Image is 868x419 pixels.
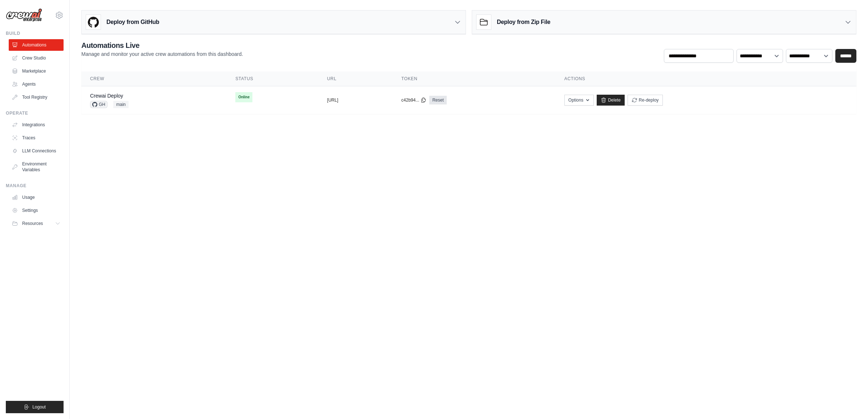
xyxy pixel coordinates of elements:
[9,218,64,229] button: Resources
[628,95,663,106] button: Re-deploy
[9,158,64,176] a: Environment Variables
[393,71,556,86] th: Token
[32,404,46,410] span: Logout
[9,119,64,131] a: Integrations
[9,132,64,144] a: Traces
[90,101,108,108] span: GH
[86,15,101,29] img: GitHub Logo
[9,78,64,90] a: Agents
[6,30,64,36] div: Build
[90,93,123,99] a: Crewai Deploy
[9,65,64,77] a: Marketplace
[9,39,64,51] a: Automations
[564,95,594,106] button: Options
[556,71,856,86] th: Actions
[597,95,625,106] a: Delete
[429,96,446,104] a: Reset
[6,110,64,116] div: Operate
[235,92,252,102] span: Online
[227,71,318,86] th: Status
[9,145,64,157] a: LLM Connections
[9,91,64,103] a: Tool Registry
[9,205,64,216] a: Settings
[6,8,42,22] img: Logo
[81,71,227,86] th: Crew
[9,192,64,203] a: Usage
[81,50,243,58] p: Manage and monitor your active crew automations from this dashboard.
[497,18,550,26] h3: Deploy from Zip File
[9,52,64,64] a: Crew Studio
[6,183,64,189] div: Manage
[113,101,129,108] span: main
[81,40,243,50] h2: Automations Live
[22,221,43,226] span: Resources
[6,401,64,413] button: Logout
[401,97,426,103] button: c42b94...
[106,18,159,26] h3: Deploy from GitHub
[319,71,393,86] th: URL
